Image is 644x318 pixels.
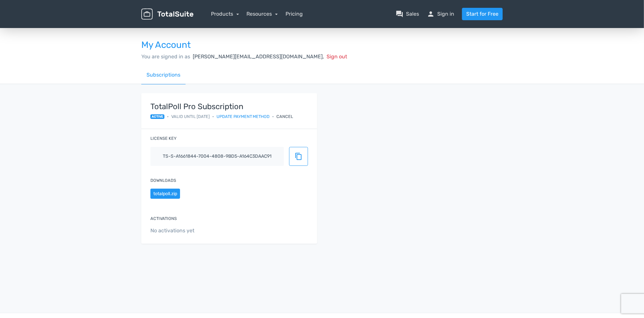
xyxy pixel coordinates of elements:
span: content_copy [295,152,302,160]
a: Start for Free [462,8,503,20]
a: Pricing [286,10,303,18]
span: question_answer [396,10,403,18]
img: TotalSuite for WordPress [141,8,193,20]
span: Sign out [327,53,347,60]
span: Valid until [DATE] [171,113,210,120]
a: Products [211,11,239,17]
span: person [427,10,435,18]
h3: My Account [141,40,503,50]
a: Subscriptions [141,66,186,84]
span: • [273,113,274,120]
a: Resources [247,11,278,17]
span: [PERSON_NAME][EMAIL_ADDRESS][DOMAIN_NAME], [193,53,324,60]
span: • [212,113,214,120]
span: No activations yet [150,227,308,235]
label: Downloads [150,177,176,183]
div: Cancel [277,113,293,120]
span: active [150,114,164,119]
button: content_copy [289,147,308,166]
label: Activations [150,215,177,222]
a: personSign in [427,10,454,18]
span: You are signed in as [141,53,190,60]
strong: TotalPoll Pro Subscription [150,102,293,111]
a: question_answerSales [396,10,419,18]
button: totalpoll.zip [150,189,180,199]
a: Update payment method [217,113,270,120]
span: • [167,113,169,120]
label: License key [150,135,176,141]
